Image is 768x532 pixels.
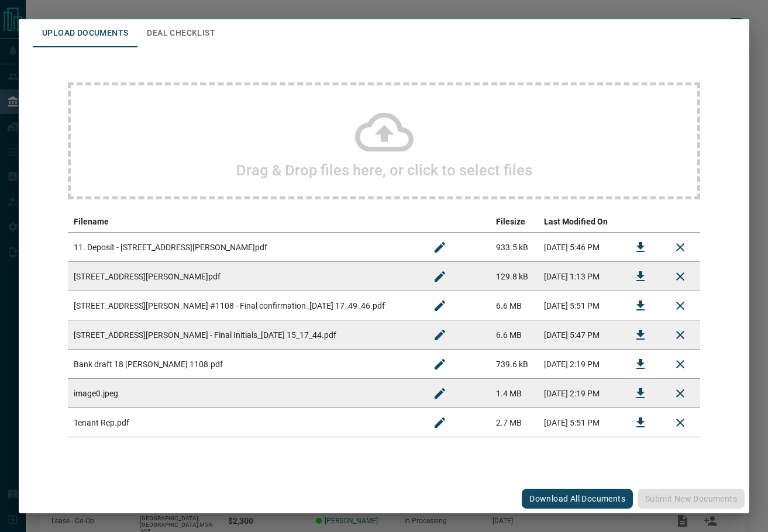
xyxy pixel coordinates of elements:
button: Upload Documents [33,19,137,47]
button: Remove File [666,321,694,349]
button: Remove File [666,379,694,407]
td: 2.7 MB [490,408,538,437]
h2: Drag & Drop files here, or click to select files [236,161,532,179]
td: 11. Deposit - [STREET_ADDRESS][PERSON_NAME]pdf [68,233,420,262]
button: Remove File [666,262,694,291]
td: [DATE] 5:47 PM [538,320,621,350]
button: Rename [426,350,454,378]
button: Remove File [666,233,694,261]
button: Download [626,379,655,407]
th: Filesize [490,211,538,233]
td: 129.8 kB [490,262,538,291]
div: Drag & Drop files here, or click to select files [68,82,700,199]
td: 933.5 kB [490,233,538,262]
td: [STREET_ADDRESS][PERSON_NAME]pdf [68,262,420,291]
button: Remove File [666,350,694,378]
button: Download [626,409,655,437]
td: [STREET_ADDRESS][PERSON_NAME] #1108 - Final confirmation_[DATE] 17_49_46.pdf [68,291,420,320]
button: Deal Checklist [137,19,225,47]
button: Rename [426,409,454,437]
td: [DATE] 5:46 PM [538,233,621,262]
button: Download [626,321,655,349]
button: Rename [426,292,454,320]
td: [DATE] 2:19 PM [538,379,621,408]
th: Filename [68,211,420,233]
button: Rename [426,321,454,349]
button: Remove File [666,292,694,320]
td: [DATE] 5:51 PM [538,408,621,437]
button: Remove File [666,409,694,437]
td: Bank draft 18 [PERSON_NAME] 1108.pdf [68,350,420,379]
td: [STREET_ADDRESS][PERSON_NAME] - Final Initials_[DATE] 15_17_44.pdf [68,320,420,350]
td: [DATE] 1:13 PM [538,262,621,291]
td: 739.6 kB [490,350,538,379]
td: Tenant Rep.pdf [68,408,420,437]
td: [DATE] 2:19 PM [538,350,621,379]
th: edit column [420,211,490,233]
button: Rename [426,262,454,291]
td: 6.6 MB [490,320,538,350]
th: Last Modified On [538,211,621,233]
th: delete file action column [660,211,700,233]
td: 6.6 MB [490,291,538,320]
button: Download [626,262,655,291]
button: Download [626,233,655,261]
td: 1.4 MB [490,379,538,408]
button: Download All Documents [522,489,633,509]
button: Rename [426,233,454,261]
button: Download [626,292,655,320]
td: [DATE] 5:51 PM [538,291,621,320]
button: Download [626,350,655,378]
td: image0.jpeg [68,379,420,408]
th: download action column [621,211,660,233]
button: Rename [426,379,454,407]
